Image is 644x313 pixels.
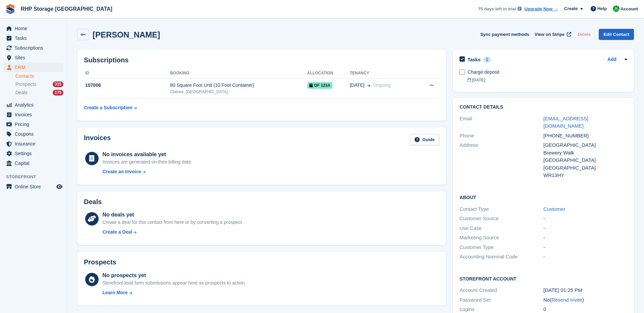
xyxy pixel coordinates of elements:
[53,90,63,96] div: 175
[5,4,15,14] img: stora-icon-8386f47178a22dfd0bd8f6a31ec36ba5ce8667c1dd55bd0f319d3a0aa187defe.svg
[468,65,627,86] a: Charge deposit [DATE]
[102,279,246,287] div: Storefront lead form submissions appear here as prospects to action.
[102,168,192,175] a: Create an Invoice
[3,63,63,72] a: menu
[543,132,627,140] div: [PHONE_NUMBER]
[3,182,63,191] a: menu
[102,271,246,279] div: No prospects yet
[84,82,170,89] div: 107006
[3,129,63,139] a: menu
[170,82,307,89] div: 80 Square Foot Unit (10 Foot Container)
[532,29,573,40] a: View on Stripe
[460,234,543,242] div: Marketing Source
[373,82,391,88] span: Ongoing
[468,77,627,83] div: [DATE]
[599,29,634,40] a: Edit Contact
[468,57,481,63] h2: Tasks
[84,56,439,64] h2: Subscriptions
[543,172,627,179] div: WR13HY
[460,244,543,251] div: Customer Type
[102,211,243,219] div: No deals yet
[15,110,55,119] span: Invoices
[15,53,55,62] span: Sites
[3,34,63,43] a: menu
[460,225,543,232] div: Use Case
[102,229,243,236] a: Create a Deal
[3,110,63,119] a: menu
[350,82,365,89] span: [DATE]
[84,134,111,145] h2: Invoices
[460,215,543,223] div: Customer Source
[613,5,620,12] img: Rod
[15,73,63,79] a: Contacts
[543,116,588,129] a: [EMAIL_ADDRESS][DOMAIN_NAME]
[102,219,243,226] div: Create a deal for this contact from here or by converting a prospect.
[307,82,332,89] span: DF 123A
[543,287,627,294] div: [DATE] 01:25 PM
[460,141,543,179] div: Address
[15,159,55,168] span: Capital
[543,225,627,232] div: -
[15,129,55,139] span: Coupons
[460,132,543,140] div: Phone
[460,194,627,200] h2: About
[3,53,63,62] a: menu
[535,31,565,38] span: View on Stripe
[3,159,63,168] a: menu
[543,164,627,172] div: [GEOGRAPHIC_DATA]
[102,168,141,175] div: Create an Invoice
[575,29,593,40] button: Delete
[55,183,63,191] a: Preview store
[607,56,616,64] a: Add
[102,150,192,159] div: No invoices available yet
[543,234,627,242] div: -
[460,296,543,304] div: Password Set
[84,258,116,266] h2: Prospects
[410,134,439,145] a: Guide
[551,297,582,303] a: Resend Invite
[84,102,137,114] a: Create a Subscription
[84,198,102,206] h2: Deals
[543,156,627,164] div: [GEOGRAPHIC_DATA]
[6,174,67,180] span: Storefront
[480,29,529,40] button: Sync payment methods
[460,287,543,294] div: Account Created
[543,244,627,251] div: -
[3,149,63,158] a: menu
[15,43,55,53] span: Subscriptions
[15,89,63,96] a: Deals 175
[170,68,307,79] th: Booking
[460,105,627,110] h2: Contact Details
[3,43,63,53] a: menu
[543,149,627,157] div: Brewery Walk
[84,104,132,111] div: Create a Subscription
[15,34,55,43] span: Tasks
[3,120,63,129] a: menu
[15,182,55,191] span: Online Store
[525,6,558,12] a: Upgrade Now →
[350,68,417,79] th: Tenancy
[478,6,516,12] span: 75 days left in trial
[307,68,350,79] th: Allocation
[15,89,28,96] span: Deals
[460,253,543,261] div: Accounting Nominal Code
[15,100,55,110] span: Analytics
[483,57,491,63] div: 1
[15,63,55,72] span: CRM
[3,24,63,33] a: menu
[15,149,55,158] span: Settings
[93,30,160,39] h2: [PERSON_NAME]
[102,229,132,236] div: Create a Deal
[518,7,522,11] img: icon-info-grey-7440780725fd019a000dd9b08b2336e03edf1995a4989e88bcd33f0948082b44.svg
[53,81,63,87] div: 315
[468,69,627,76] div: Charge deposit
[15,81,63,88] a: Prospects 315
[564,5,578,12] span: Create
[597,5,607,12] span: Help
[15,139,55,148] span: Insurance
[460,115,543,130] div: Email
[102,159,192,166] div: Invoices are generated on their billing date.
[621,6,638,12] span: Account
[15,120,55,129] span: Pricing
[543,253,627,261] div: -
